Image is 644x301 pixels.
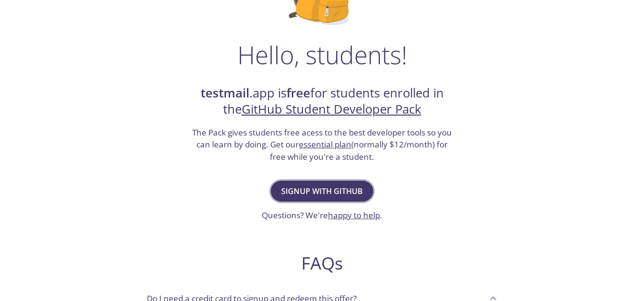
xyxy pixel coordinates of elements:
[139,252,505,274] h2: FAQs
[242,101,421,117] a: GitHub Student Developer Pack
[237,40,407,69] h1: Hello, students!
[328,210,380,221] a: happy to help
[299,139,351,150] a: essential plan
[201,85,249,101] strong: testmail
[191,126,453,163] h3: The Pack gives students free acess to the best developer tools so you can learn by doing. Get our...
[286,85,310,101] strong: free
[281,184,363,198] span: Signup with GitHub
[191,85,453,118] h2: .app is for students enrolled in the
[271,181,373,202] button: Signup with GitHub
[262,209,382,222] h3: Questions? We're .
